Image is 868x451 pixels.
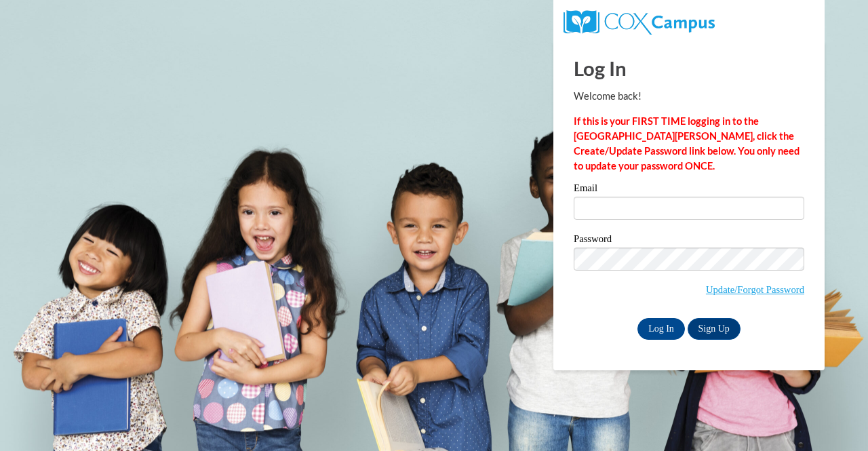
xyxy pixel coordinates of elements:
[564,16,715,27] a: COX Campus
[574,234,804,248] label: Password
[637,318,685,340] input: Log In
[706,284,804,295] a: Update/Forgot Password
[574,54,804,82] h1: Log In
[574,115,800,172] strong: If this is your FIRST TIME logging in to the [GEOGRAPHIC_DATA][PERSON_NAME], click the Create/Upd...
[564,10,715,35] img: COX Campus
[574,89,804,104] p: Welcome back!
[688,318,741,340] a: Sign Up
[574,183,804,197] label: Email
